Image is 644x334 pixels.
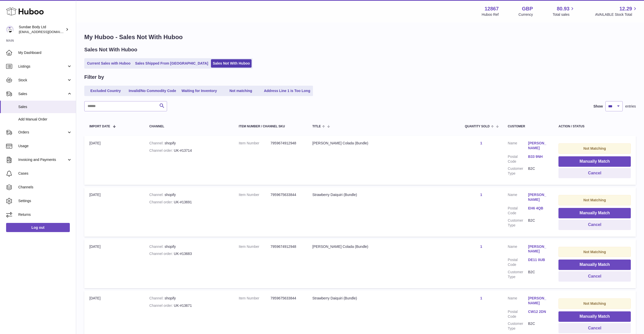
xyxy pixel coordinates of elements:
span: AVAILABLE Stock Total [595,12,638,17]
a: [PERSON_NAME] [528,244,548,254]
dt: Postal Code [508,257,528,267]
div: shopify [149,192,228,197]
a: 1 [480,296,482,300]
dd: 7959674912948 [271,141,302,146]
strong: Channel [149,141,164,145]
div: UK-#13683 [149,251,228,256]
a: DE11 0UB [528,257,548,262]
dd: B2C [528,321,548,331]
a: Sales Shipped From [GEOGRAPHIC_DATA] [133,59,210,68]
div: [PERSON_NAME] Colada (Bundle) [312,141,455,146]
h2: Sales Not With Huboo [84,46,137,53]
a: Excluded Country [85,87,126,95]
span: Add Manual Order [18,117,72,122]
dt: Name [508,192,528,203]
a: 1 [480,245,482,249]
a: Not matching [221,87,261,95]
div: Action / Status [558,125,631,128]
dt: Item Number [239,244,271,249]
span: Listings [18,64,67,69]
strong: GBP [522,5,533,12]
dt: Postal Code [508,206,528,216]
span: Returns [18,212,72,217]
button: Cancel [558,271,631,282]
span: 80.93 [557,5,569,12]
dd: B2C [528,270,548,279]
span: Import date [89,125,110,128]
span: Sales [18,104,72,109]
span: Stock [18,78,67,83]
a: [PERSON_NAME] [528,296,548,306]
dt: Item Number [239,192,271,197]
strong: Channel order [149,148,174,153]
div: shopify [149,141,228,146]
div: shopify [149,296,228,301]
a: Invalid/No Commodity Code [127,87,178,95]
td: [DATE] [84,187,144,236]
dt: Customer Type [508,321,528,331]
strong: Channel order [149,252,174,256]
a: EH6 4QB [528,206,548,211]
dt: Name [508,141,528,152]
img: felicity@sundaebody.com [6,26,14,33]
div: Customer [508,125,548,128]
strong: Not Matching [583,301,606,306]
strong: Not Matching [583,250,606,254]
span: Settings [18,199,72,203]
a: 80.93 Total sales [553,5,575,17]
a: 12.29 AVAILABLE Stock Total [595,5,638,17]
div: UK-#13691 [149,200,228,205]
a: [PERSON_NAME] [528,141,548,150]
div: UK-#13671 [149,303,228,308]
a: Log out [6,223,70,232]
a: B33 9NH [528,154,548,159]
a: Current Sales with Huboo [85,59,132,68]
span: Invoicing and Payments [18,157,67,162]
span: Cases [18,171,72,176]
div: Huboo Ref [482,12,499,17]
span: Quantity Sold [465,125,490,128]
dd: B2C [528,166,548,176]
dd: B2C [528,218,548,228]
span: Orders [18,130,67,135]
span: Usage [18,144,72,148]
a: Sales Not With Huboo [211,59,252,68]
button: Manually Match [558,260,631,270]
a: Address Line 1 is Too Long [262,87,312,95]
div: Channel [149,125,228,128]
strong: Channel order [149,303,174,308]
button: Cancel [558,323,631,333]
a: 1 [480,193,482,197]
div: Item Number / Channel SKU [239,125,302,128]
dd: 7959674912948 [271,244,302,249]
button: Cancel [558,220,631,230]
button: Cancel [558,168,631,178]
span: Sales [18,92,67,96]
span: Total sales [553,12,575,17]
div: Sundae Body Ltd [19,25,64,34]
strong: Channel order [149,200,174,204]
td: [DATE] [84,136,144,185]
strong: Channel [149,296,164,300]
dd: 7959675633844 [271,192,302,197]
div: Strawberry Daiquiri (Bundle) [312,296,455,301]
span: Channels [18,185,72,190]
dt: Postal Code [508,154,528,164]
dt: Customer Type [508,270,528,279]
dt: Postal Code [508,309,528,319]
div: UK-#13714 [149,148,228,153]
strong: Channel [149,245,164,249]
div: [PERSON_NAME] Colada (Bundle) [312,244,455,249]
div: Currency [519,12,533,17]
a: CW12 2DN [528,309,548,314]
dt: Customer Type [508,166,528,176]
span: 12.29 [619,5,632,12]
dt: Name [508,244,528,255]
strong: 12867 [485,5,499,12]
h2: Filter by [84,74,104,81]
div: Strawberry Daiquiri (Bundle) [312,192,455,197]
dt: Item Number [239,141,271,146]
label: Show [593,104,603,109]
strong: Not Matching [583,198,606,202]
strong: Not Matching [583,146,606,150]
